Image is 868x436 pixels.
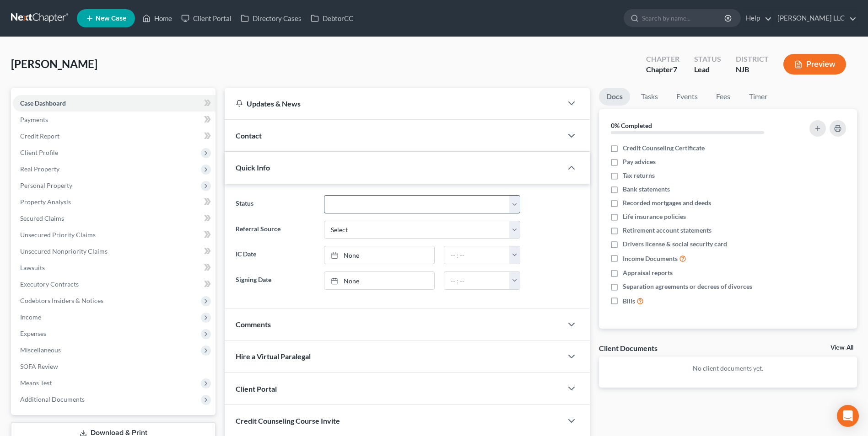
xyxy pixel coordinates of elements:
span: SOFA Review [20,362,58,370]
span: Retirement account statements [623,226,712,235]
a: Events [669,88,705,106]
a: Property Analysis [13,194,216,210]
a: Executory Contracts [13,276,216,292]
a: None [324,246,434,264]
span: New Case [96,15,126,22]
input: Search by name... [642,10,726,27]
a: Unsecured Nonpriority Claims [13,243,216,260]
span: Pay advices [623,157,656,166]
span: Income Documents [623,254,678,263]
span: Appraisal reports [623,268,673,277]
span: Case Dashboard [20,99,66,107]
a: Lawsuits [13,260,216,276]
span: Credit Counseling Certificate [623,144,705,153]
span: Separation agreements or decrees of divorces [623,282,752,291]
a: Timer [742,88,775,106]
a: [PERSON_NAME] LLC [773,10,857,27]
span: Client Portal [236,384,277,393]
a: Case Dashboard [13,95,216,112]
div: District [736,54,769,64]
a: Home [138,10,177,27]
span: Income [20,313,41,321]
span: Bank statements [623,185,670,194]
p: No client documents yet. [606,364,850,373]
strong: 0% Completed [611,122,652,129]
span: Comments [236,320,271,329]
a: Client Portal [177,10,236,27]
span: Miscellaneous [20,346,61,354]
a: Docs [599,88,630,106]
a: DebtorCC [306,10,358,27]
span: Additional Documents [20,395,85,403]
span: Codebtors Insiders & Notices [20,297,103,304]
div: NJB [736,64,769,75]
label: Referral Source [231,221,319,239]
span: Quick Info [236,163,270,172]
span: Unsecured Priority Claims [20,231,96,239]
span: Tax returns [623,171,655,180]
span: Lawsuits [20,264,45,271]
span: Client Profile [20,149,58,156]
a: Help [741,10,772,27]
span: Bills [623,297,635,306]
span: Unsecured Nonpriority Claims [20,247,108,255]
a: Credit Report [13,128,216,144]
input: -- : -- [444,272,510,289]
div: Updates & News [236,99,551,108]
button: Preview [783,54,846,74]
label: IC Date [231,246,319,264]
span: Payments [20,116,48,123]
span: Recorded mortgages and deeds [623,198,711,207]
span: Property Analysis [20,198,71,206]
a: Secured Claims [13,210,216,227]
span: Hire a Virtual Paralegal [236,352,311,361]
span: Credit Counseling Course Invite [236,416,340,425]
a: SOFA Review [13,358,216,375]
span: Contact [236,131,262,140]
div: Lead [694,64,721,75]
span: 7 [673,65,677,74]
a: View All [830,345,853,351]
span: Executory Contracts [20,280,79,288]
a: Unsecured Priority Claims [13,227,216,243]
div: Chapter [646,54,679,64]
a: Tasks [634,88,665,106]
span: Means Test [20,379,52,387]
span: Real Property [20,165,59,173]
span: Drivers license & social security card [623,239,727,249]
span: Personal Property [20,181,72,189]
span: Life insurance policies [623,212,686,221]
div: Open Intercom Messenger [837,405,859,427]
input: -- : -- [444,246,510,264]
span: Secured Claims [20,214,64,222]
a: Payments [13,112,216,128]
div: Client Documents [599,343,658,353]
a: None [324,272,434,289]
span: Expenses [20,330,46,337]
label: Status [231,195,319,213]
a: Fees [709,88,738,106]
label: Signing Date [231,271,319,290]
span: Credit Report [20,132,59,140]
div: Chapter [646,64,679,75]
a: Directory Cases [236,10,306,27]
span: [PERSON_NAME] [11,57,97,70]
div: Status [694,54,721,64]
